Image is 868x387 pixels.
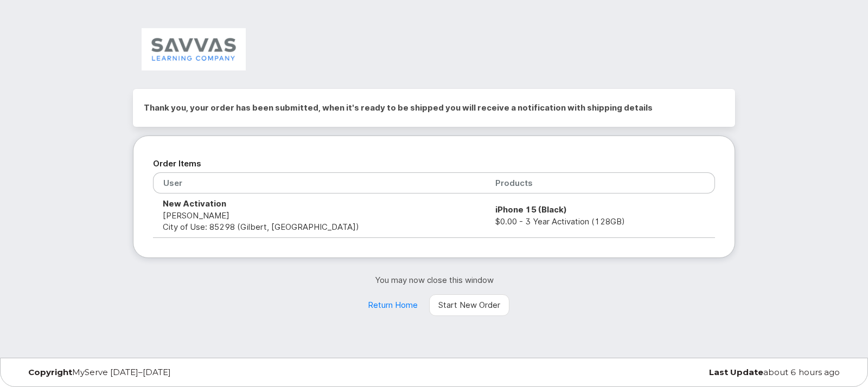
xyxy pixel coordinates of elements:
h2: Order Items [153,156,715,172]
h2: Thank you, your order has been submitted, when it's ready to be shipped you will receive a notifi... [144,100,724,116]
td: [PERSON_NAME] City of Use: 85298 (Gilbert, [GEOGRAPHIC_DATA]) [153,193,486,237]
a: Return Home [359,294,427,316]
strong: New Activation [163,198,226,209]
strong: Copyright [28,367,72,377]
p: You may now close this window [133,274,735,286]
div: about 6 hours ago [572,368,848,377]
strong: Last Update [709,367,763,377]
a: Start New Order [429,294,509,316]
th: Products [486,172,715,193]
img: Savvas Learning Company LLC [142,28,246,70]
div: MyServe [DATE]–[DATE] [20,368,296,377]
td: $0.00 - 3 Year Activation (128GB) [486,193,715,237]
th: User [153,172,486,193]
strong: iPhone 15 (Black) [495,204,567,215]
